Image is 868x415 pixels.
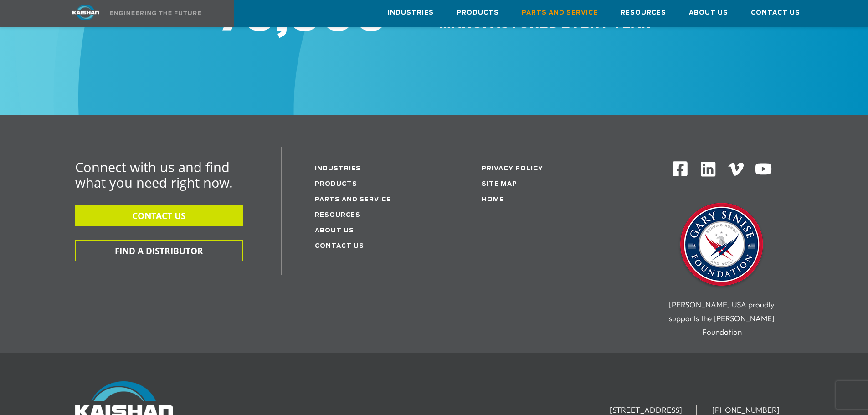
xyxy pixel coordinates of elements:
[457,0,499,25] a: Products
[669,300,775,337] span: [PERSON_NAME] USA proudly supports the [PERSON_NAME] Foundation
[621,8,666,18] span: Resources
[522,0,598,25] a: Parts and Service
[315,181,357,187] a: Products
[315,212,360,218] a: Resources
[315,228,354,234] a: About Us
[482,166,543,172] a: Privacy Policy
[482,197,504,203] a: Home
[388,0,434,25] a: Industries
[699,160,717,178] img: Linkedin
[672,160,688,177] img: Facebook
[110,11,201,15] img: Engineering the future
[388,8,434,18] span: Industries
[751,8,800,18] span: Contact Us
[699,405,793,415] li: [PHONE_NUMBER]
[315,166,361,172] a: Industries
[676,200,767,291] img: Gary Sinise Foundation
[689,0,728,25] a: About Us
[75,240,243,261] button: FIND A DISTRIBUTOR
[315,243,364,249] a: Contact Us
[728,163,744,176] img: Vimeo
[315,197,391,203] a: Parts and service
[75,205,243,226] button: CONTACT US
[755,160,772,178] img: Youtube
[457,8,499,18] span: Products
[51,5,120,20] img: kaishan logo
[689,8,728,18] span: About Us
[75,158,233,191] span: Connect with us and find what you need right now.
[482,181,517,187] a: Site Map
[439,2,651,30] span: compressors are manufactured every year
[751,0,800,25] a: Contact Us
[596,405,697,415] li: [STREET_ADDRESS]
[621,0,666,25] a: Resources
[522,8,598,18] span: Parts and Service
